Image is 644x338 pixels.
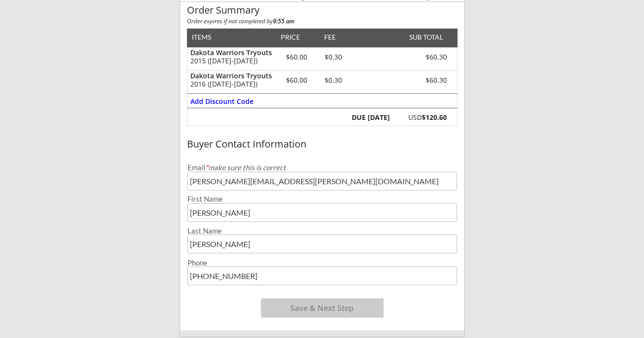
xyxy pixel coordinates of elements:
[422,113,447,122] strong: $120.60
[187,139,458,149] div: Buyer Contact Information
[187,227,457,235] div: Last Name
[276,54,317,60] div: $60.00
[395,114,447,121] div: USD
[405,34,443,41] div: SUB TOTAL
[187,18,458,24] div: Order expires if not completed by
[276,77,317,84] div: $60.00
[187,164,457,171] div: Email
[190,73,272,79] div: Dakota Warriors Tryouts
[317,34,343,41] div: FEE
[317,54,350,60] div: $0.30
[190,98,255,105] div: Add Discount Code
[261,298,384,318] button: Save & Next Step
[187,259,457,266] div: Phone
[317,77,350,84] div: $0.30
[392,54,447,60] div: $60.30
[392,77,447,84] div: $60.30
[350,114,390,121] div: DUE [DATE]
[192,34,226,41] div: ITEMS
[190,58,272,64] div: 2015 ([DATE]-[DATE])
[187,195,457,203] div: First Name
[190,49,272,56] div: Dakota Warriors Tryouts
[205,163,286,172] em: make sure this is correct
[273,17,294,25] strong: 9:55 am
[276,34,305,41] div: PRICE
[187,5,458,15] div: Order Summary
[190,81,272,88] div: 2016 ([DATE]-[DATE])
